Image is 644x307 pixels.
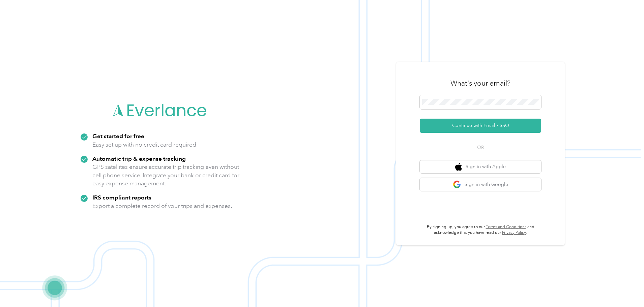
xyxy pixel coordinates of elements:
[453,180,461,189] img: google logo
[92,202,232,210] p: Export a complete record of your trips and expenses.
[92,194,151,201] strong: IRS compliant reports
[455,163,462,171] img: apple logo
[486,224,526,229] a: Terms and Conditions
[92,132,144,140] strong: Get started for free
[92,141,196,149] p: Easy set up with no credit card required
[450,79,510,88] h3: What's your email?
[420,160,541,174] button: apple logoSign in with Apple
[92,163,240,188] p: GPS satellites ensure accurate trip tracking even without cell phone service. Integrate your bank...
[420,224,541,236] p: By signing up, you agree to our and acknowledge that you have read our .
[420,178,541,191] button: google logoSign in with Google
[606,269,644,307] iframe: Everlance-gr Chat Button Frame
[420,119,541,133] button: Continue with Email / SSO
[92,155,186,162] strong: Automatic trip & expense tracking
[502,230,526,235] a: Privacy Policy
[469,144,492,151] span: OR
